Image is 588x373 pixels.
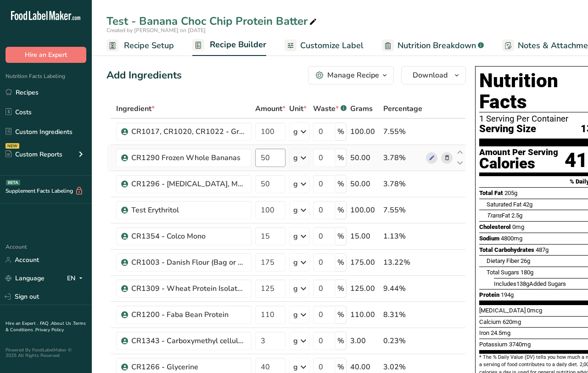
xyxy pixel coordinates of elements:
[131,205,246,216] div: Test Erythritol
[293,231,298,242] div: g
[293,283,298,294] div: g
[479,307,526,314] span: [MEDICAL_DATA]
[479,123,536,135] span: Serving Size
[479,246,534,253] span: Total Carbohydrates
[124,39,174,52] span: Recipe Setup
[383,257,422,268] div: 13.22%
[131,152,246,163] div: CR1290 Frozen Whole Bananas
[293,152,298,163] div: g
[131,178,246,189] div: CR1296 - [MEDICAL_DATA], Medium
[479,189,503,196] span: Total Fat
[491,329,510,336] span: 24.5mg
[285,35,364,56] a: Customize Label
[192,34,266,56] a: Recipe Builder
[521,269,533,276] span: 180g
[494,280,566,287] span: Includes Added Sugars
[383,205,422,216] div: 7.55%
[521,257,530,264] span: 26g
[293,309,298,320] div: g
[289,103,307,114] span: Unit
[293,126,298,137] div: g
[131,335,246,346] div: CR1343 - Carboxymethyl celluloseÂ (CMC)
[106,27,206,34] span: Created by [PERSON_NAME] on [DATE]
[350,335,380,346] div: 3.00
[106,13,319,29] div: Test - Banana Choc Chip Protein Batter
[116,103,155,114] span: Ingredient
[350,309,380,320] div: 110.00
[255,103,286,114] span: Amount
[479,329,489,336] span: Iron
[509,341,531,348] span: 3740mg
[383,178,422,189] div: 3.78%
[300,39,364,52] span: Customize Label
[383,126,422,137] div: 7.55%
[487,212,502,219] i: Trans
[401,66,466,84] button: Download
[350,103,373,114] span: Grams
[6,320,86,333] a: Terms & Conditions .
[479,148,558,157] div: Amount Per Serving
[131,257,246,268] div: CR1003 - Danish Flour (Bag or Silo)
[293,257,298,268] div: g
[293,205,298,216] div: g
[350,257,380,268] div: 175.00
[383,103,422,114] span: Percentage
[313,103,347,114] div: Waste
[6,347,86,358] div: Powered By FoodLabelMaker © 2025 All Rights Reserved
[350,126,380,137] div: 100.00
[350,205,380,216] div: 100.00
[382,35,484,56] a: Nutrition Breakdown
[35,327,64,333] a: Privacy Policy
[479,223,511,230] span: Cholesterol
[383,335,422,346] div: 0.23%
[350,152,380,163] div: 50.00
[487,257,519,264] span: Dietary Fiber
[516,280,529,287] span: 138g
[67,273,86,284] div: EN
[501,235,522,242] span: 4800mg
[504,189,517,196] span: 205g
[6,270,45,286] a: Language
[131,362,246,373] div: CR1266 - Glycerine
[523,201,532,208] span: 42g
[383,152,422,163] div: 3.78%
[106,35,174,56] a: Recipe Setup
[487,269,519,276] span: Total Sugars
[383,283,422,294] div: 9.44%
[413,70,448,81] span: Download
[350,362,380,373] div: 40.00
[479,341,508,348] span: Potassium
[479,318,501,325] span: Calcium
[487,212,510,219] span: Fat
[350,283,380,294] div: 125.00
[479,235,499,242] span: Sodium
[131,126,246,137] div: CR1017, CR1020, CR1022 - Granulated Sugar, Extra Fine, Sanding
[293,335,298,346] div: g
[210,39,266,51] span: Recipe Builder
[6,320,38,327] a: Hire an Expert .
[527,307,542,314] span: 0mcg
[308,66,394,84] button: Manage Recipe
[479,291,499,298] span: Protein
[131,309,246,320] div: CR1200 - Faba Bean Protein
[398,39,476,52] span: Nutrition Breakdown
[383,309,422,320] div: 8.31%
[350,178,380,189] div: 50.00
[511,212,522,219] span: 2.5g
[501,291,514,298] span: 194g
[293,362,298,373] div: g
[6,143,19,149] div: NEW
[6,180,20,185] div: BETA
[487,201,521,208] span: Saturated Fat
[51,320,73,327] a: About Us .
[383,362,422,373] div: 3.02%
[131,283,246,294] div: CR1309 - Wheat Protein Isolate 105545
[350,231,380,242] div: 15.00
[503,318,521,325] span: 620mg
[40,320,51,327] a: FAQ .
[479,157,558,170] div: Calories
[536,246,549,253] span: 487g
[131,231,246,242] div: CR1354 - Colco Mono
[6,150,62,159] div: Custom Reports
[383,231,422,242] div: 1.13%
